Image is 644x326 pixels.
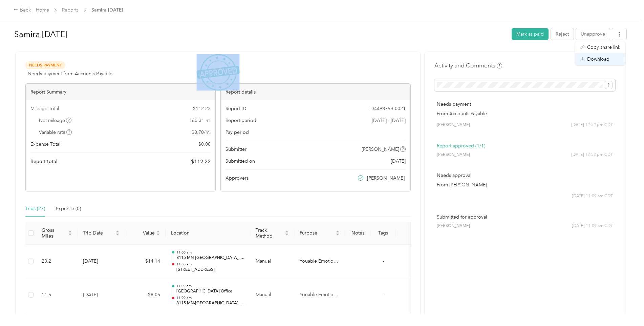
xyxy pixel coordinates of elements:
[571,152,613,158] span: [DATE] 12:52 pm CDT
[587,56,609,63] span: Download
[176,300,245,306] p: 8115 MN-[GEOGRAPHIC_DATA], 55426-3915
[176,288,245,294] p: [GEOGRAPHIC_DATA] Office
[226,158,255,165] span: Submitted on
[115,232,120,237] span: caret-down
[391,158,406,165] span: [DATE]
[189,117,211,124] span: 160.31 mi
[36,245,78,279] td: 20.2
[571,122,613,128] span: [DATE] 12:52 pm CDT
[30,141,60,148] span: Expense Total
[125,278,166,312] td: $8.05
[78,222,125,245] th: Trip Date
[83,230,114,236] span: Trip Date
[78,245,125,279] td: [DATE]
[226,175,249,182] span: Approvers
[62,7,79,13] a: Reports
[36,222,78,245] th: Gross Miles
[437,101,613,108] p: Needs payment
[36,278,78,312] td: 11.5
[551,28,574,40] button: Reject
[576,28,610,40] button: Unapprove
[437,181,613,188] p: From [PERSON_NAME]
[30,105,59,112] span: Mileage Total
[300,230,334,236] span: Purpose
[39,117,72,124] span: Net mileage
[191,158,211,166] span: $ 112.22
[437,110,613,117] p: From Accounts Payable
[176,262,245,267] p: 11:00 am
[606,288,644,326] iframe: Everlance-gr Chat Button Frame
[176,296,245,300] p: 11:00 am
[367,175,405,182] span: [PERSON_NAME]
[437,172,613,179] p: Needs approval
[226,117,256,124] span: Report period
[336,229,340,233] span: caret-up
[226,129,249,136] span: Pay period
[370,222,396,245] th: Tags
[437,152,470,158] span: [PERSON_NAME]
[166,222,250,245] th: Location
[26,84,215,100] div: Report Summary
[336,232,340,237] span: caret-down
[370,105,406,112] span: D449875B-0021
[383,258,384,264] span: -
[285,229,289,233] span: caret-up
[197,54,240,90] img: ApprovedStamp
[512,28,549,40] button: Mark as paid
[383,292,384,298] span: -
[437,213,613,221] p: Submitted for approval
[221,84,410,100] div: Report details
[437,142,613,149] p: Report approved (1/1)
[193,105,211,112] span: $ 112.22
[256,227,283,239] span: Track Method
[14,6,31,14] div: Back
[294,245,345,279] td: Youable Emotional Health
[30,158,58,165] span: Report total
[176,267,245,273] p: [STREET_ADDRESS]
[285,232,289,237] span: caret-down
[437,122,470,128] span: [PERSON_NAME]
[91,6,123,14] span: Samira [DATE]
[294,278,345,312] td: Youable Emotional Health
[250,278,294,312] td: Manual
[42,227,67,239] span: Gross Miles
[36,7,49,13] a: Home
[572,223,613,229] span: [DATE] 11:09 am CDT
[250,245,294,279] td: Manual
[39,129,72,136] span: Variable rate
[345,222,370,245] th: Notes
[14,26,507,42] h1: Samira August 2025
[226,105,246,112] span: Report ID
[198,141,211,148] span: $ 0.00
[226,146,246,153] span: Submitter
[125,245,166,279] td: $14.14
[572,193,613,199] span: [DATE] 11:09 am CDT
[68,232,72,237] span: caret-down
[250,222,294,245] th: Track Method
[176,284,245,288] p: 11:00 am
[362,146,399,153] span: [PERSON_NAME]
[25,61,65,69] span: Needs Payment
[176,255,245,261] p: 8115 MN-[GEOGRAPHIC_DATA], 55426-3915
[115,229,120,233] span: caret-up
[130,230,155,236] span: Value
[156,229,160,233] span: caret-up
[434,61,502,70] h4: Activity and Comments
[176,250,245,255] p: 11:00 am
[28,70,112,77] span: Needs payment from Accounts Payable
[294,222,345,245] th: Purpose
[68,229,72,233] span: caret-up
[25,205,45,212] div: Trips (27)
[125,222,166,245] th: Value
[156,232,160,237] span: caret-down
[78,278,125,312] td: [DATE]
[587,44,620,51] span: Copy share link
[56,205,81,212] div: Expense (0)
[192,129,211,136] span: $ 0.70 / mi
[437,223,470,229] span: [PERSON_NAME]
[372,117,406,124] span: [DATE] - [DATE]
